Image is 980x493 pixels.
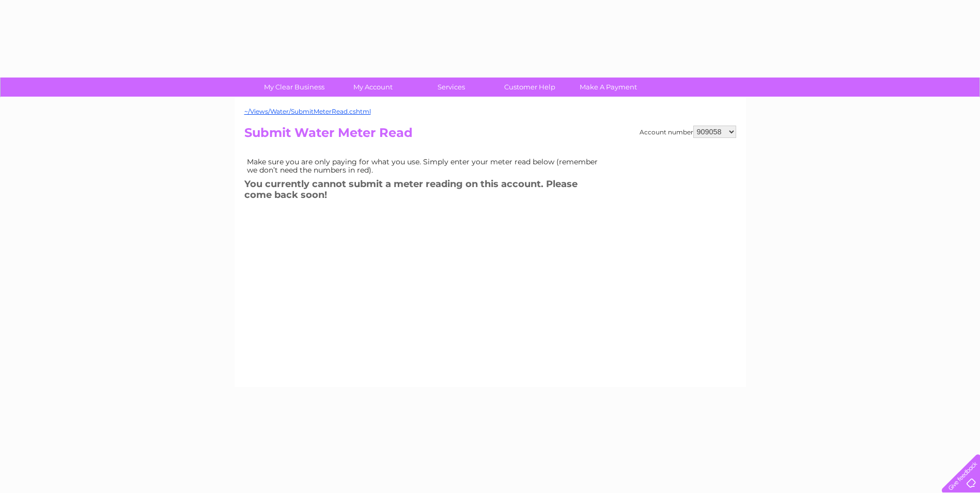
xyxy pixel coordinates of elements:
[409,78,494,97] a: Services
[566,78,651,97] a: Make A Payment
[244,107,371,115] a: ~/Views/Water/SubmitMeterRead.cshtml
[640,126,736,138] div: Account number
[244,126,736,145] h2: Submit Water Meter Read
[244,177,606,205] h3: You currently cannot submit a meter reading on this account. Please come back soon!
[244,155,606,177] td: Make sure you are only paying for what you use. Simply enter your meter read below (remember we d...
[330,78,415,97] a: My Account
[252,78,337,97] a: My Clear Business
[487,78,572,97] a: Customer Help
